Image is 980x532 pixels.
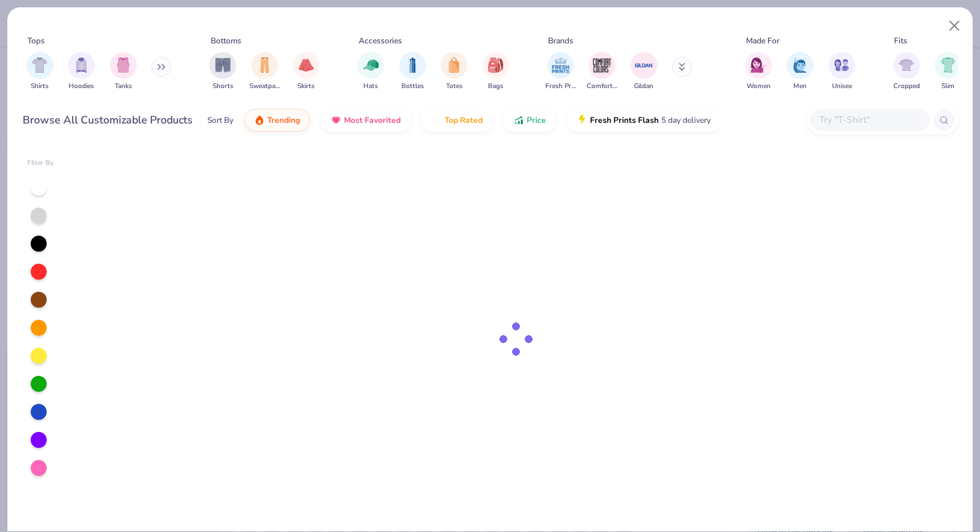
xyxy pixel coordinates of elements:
img: Cropped Image [899,57,914,73]
img: Shorts Image [215,57,231,73]
span: Comfort Colors [587,81,617,91]
img: Hoodies Image [74,57,89,73]
span: 5 day delivery [661,113,711,128]
span: Bags [488,81,503,91]
span: Slim [941,81,955,91]
div: filter for Tanks [110,52,137,91]
span: Skirts [297,81,315,91]
button: filter button [893,52,920,91]
button: Trending [244,109,310,131]
div: filter for Skirts [293,52,319,91]
div: filter for Fresh Prints [545,52,576,91]
div: filter for Hats [357,52,384,91]
img: trending.gif [254,115,265,125]
div: Brands [548,35,573,47]
button: filter button [357,52,384,91]
button: filter button [745,52,772,91]
div: filter for Sweatpants [249,52,280,91]
span: Tanks [115,81,132,91]
button: filter button [399,52,426,91]
div: filter for Shirts [27,52,53,91]
span: Men [793,81,807,91]
button: filter button [829,52,855,91]
div: filter for Slim [935,52,961,91]
img: Totes Image [447,57,461,73]
span: Bottles [401,81,424,91]
img: Slim Image [941,57,955,73]
div: filter for Bottles [399,52,426,91]
button: filter button [935,52,961,91]
button: filter button [110,52,137,91]
div: Made For [746,35,779,47]
button: Price [503,109,556,131]
img: TopRated.gif [431,115,442,125]
span: Gildan [634,81,653,91]
div: filter for Bags [483,52,509,91]
span: Most Favorited [344,115,401,125]
button: filter button [68,52,95,91]
img: most_fav.gif [331,115,341,125]
button: filter button [631,52,657,91]
div: Fits [894,35,907,47]
span: Top Rated [445,115,483,125]
button: Most Favorited [321,109,411,131]
img: Men Image [793,57,807,73]
span: Totes [446,81,463,91]
span: Sweatpants [249,81,280,91]
div: Filter By [27,158,54,168]
span: Shorts [213,81,233,91]
img: Gildan Image [634,55,654,75]
img: Women Image [751,57,766,73]
div: filter for Cropped [893,52,920,91]
div: filter for Totes [441,52,467,91]
img: Sweatpants Image [257,57,272,73]
div: filter for Gildan [631,52,657,91]
input: Try "T-Shirt" [818,112,921,127]
div: filter for Women [745,52,772,91]
button: filter button [27,52,53,91]
div: Tops [27,35,45,47]
button: filter button [293,52,319,91]
img: Unisex Image [834,57,849,73]
span: Trending [267,115,300,125]
div: filter for Comfort Colors [587,52,617,91]
span: Women [747,81,771,91]
button: filter button [483,52,509,91]
div: Sort By [207,114,233,126]
span: Shirts [31,81,49,91]
div: Browse All Customizable Products [23,112,193,128]
button: Fresh Prints Flash5 day delivery [567,109,721,131]
button: filter button [441,52,467,91]
button: filter button [545,52,576,91]
img: Bottles Image [405,57,420,73]
button: filter button [209,52,236,91]
span: Price [527,115,546,125]
div: Bottoms [211,35,241,47]
button: Close [942,13,967,39]
img: Shirts Image [32,57,47,73]
button: filter button [587,52,617,91]
span: Unisex [832,81,852,91]
div: Accessories [359,35,402,47]
div: filter for Shorts [209,52,236,91]
img: Hats Image [363,57,379,73]
img: flash.gif [577,115,587,125]
span: Fresh Prints [545,81,576,91]
button: Top Rated [421,109,493,131]
button: filter button [787,52,813,91]
div: filter for Hoodies [68,52,95,91]
img: Skirts Image [299,57,314,73]
div: filter for Unisex [829,52,855,91]
span: Hoodies [69,81,94,91]
span: Fresh Prints Flash [590,115,659,125]
img: Tanks Image [116,57,131,73]
div: filter for Men [787,52,813,91]
img: Comfort Colors Image [592,55,612,75]
span: Hats [363,81,378,91]
img: Fresh Prints Image [551,55,571,75]
img: Bags Image [488,57,503,73]
button: filter button [249,52,280,91]
span: Cropped [893,81,920,91]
